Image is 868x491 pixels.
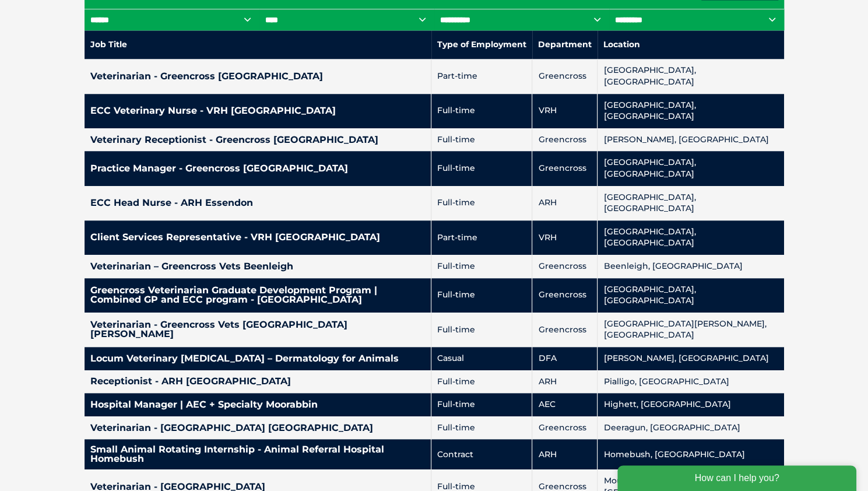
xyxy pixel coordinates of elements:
[90,423,426,433] h4: Veterinarian - [GEOGRAPHIC_DATA] [GEOGRAPHIC_DATA]
[90,72,426,81] h4: Veterinarian - Greencross [GEOGRAPHIC_DATA]
[532,220,598,255] td: VRH
[598,313,784,347] td: [GEOGRAPHIC_DATA][PERSON_NAME], [GEOGRAPHIC_DATA]
[603,39,640,50] nobr: Location
[431,186,532,220] td: Full-time
[598,94,784,128] td: [GEOGRAPHIC_DATA], [GEOGRAPHIC_DATA]
[532,393,598,416] td: AEC
[598,59,784,93] td: [GEOGRAPHIC_DATA], [GEOGRAPHIC_DATA]
[598,370,784,394] td: Pialligo, [GEOGRAPHIC_DATA]
[431,220,532,255] td: Part-time
[598,151,784,185] td: [GEOGRAPHIC_DATA], [GEOGRAPHIC_DATA]
[431,439,532,469] td: Contract
[532,416,598,440] td: Greencross
[437,39,526,50] nobr: Type of Employment
[532,186,598,220] td: ARH
[532,94,598,128] td: VRH
[532,370,598,394] td: ARH
[598,278,784,313] td: [GEOGRAPHIC_DATA], [GEOGRAPHIC_DATA]
[90,135,426,145] h4: Veterinary Receptionist - Greencross [GEOGRAPHIC_DATA]
[532,59,598,93] td: Greencross
[90,445,426,464] h4: Small Animal Rotating Internship - Animal Referral Hospital Homebush
[431,393,532,416] td: Full-time
[431,59,532,93] td: Part-time
[532,278,598,313] td: Greencross
[598,255,784,278] td: Beenleigh, [GEOGRAPHIC_DATA]
[90,198,426,208] h4: ECC Head Nurse - ARH Essendon
[532,128,598,152] td: Greencross
[90,320,426,339] h4: Veterinarian - Greencross Vets [GEOGRAPHIC_DATA][PERSON_NAME]
[598,128,784,152] td: [PERSON_NAME], [GEOGRAPHIC_DATA]
[532,151,598,185] td: Greencross
[598,393,784,416] td: Highett, [GEOGRAPHIC_DATA]
[431,416,532,440] td: Full-time
[90,106,426,115] h4: ECC Veterinary Nurse - VRH [GEOGRAPHIC_DATA]
[90,377,426,386] h4: Receptionist - ARH [GEOGRAPHIC_DATA]
[431,255,532,278] td: Full-time
[90,286,426,304] h4: Greencross Veterinarian Graduate Development Program | Combined GP and ECC program - [GEOGRAPHIC_...
[90,39,127,50] nobr: Job Title
[90,233,426,242] h4: Client Services Representative - VRH [GEOGRAPHIC_DATA]
[431,313,532,347] td: Full-time
[90,400,426,409] h4: Hospital Manager | AEC + Specialty Moorabbin
[431,347,532,370] td: Casual
[598,186,784,220] td: [GEOGRAPHIC_DATA], [GEOGRAPHIC_DATA]
[431,128,532,152] td: Full-time
[431,370,532,394] td: Full-time
[431,94,532,128] td: Full-time
[598,220,784,255] td: [GEOGRAPHIC_DATA], [GEOGRAPHIC_DATA]
[90,164,426,173] h4: Practice Manager - Greencross [GEOGRAPHIC_DATA]
[90,262,426,271] h4: Veterinarian – Greencross Vets Beenleigh
[7,7,246,33] div: How can I help you?
[90,354,426,363] h4: Locum Veterinary [MEDICAL_DATA] – Dermatology for Animals
[598,347,784,370] td: [PERSON_NAME], [GEOGRAPHIC_DATA]
[532,313,598,347] td: Greencross
[431,278,532,313] td: Full-time
[532,255,598,278] td: Greencross
[431,151,532,185] td: Full-time
[532,439,598,469] td: ARH
[598,416,784,440] td: Deeragun, [GEOGRAPHIC_DATA]
[532,347,598,370] td: DFA
[538,39,592,50] nobr: Department
[598,439,784,469] td: Homebush, [GEOGRAPHIC_DATA]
